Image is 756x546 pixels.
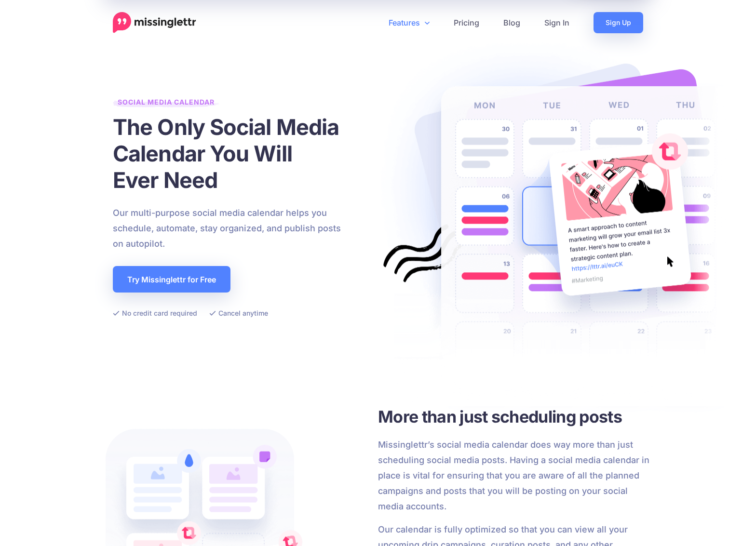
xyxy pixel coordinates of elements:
a: Sign In [532,12,581,33]
li: No credit card required [113,307,197,319]
a: Try Missinglettr for Free [113,266,230,293]
li: Cancel anytime [209,307,268,319]
a: Pricing [442,12,491,33]
a: Features [377,12,442,33]
h1: The Only Social Media Calendar You Will Ever Need [113,114,351,193]
span: Social Media Calendar [113,98,219,111]
a: Home [113,12,196,33]
p: Missinglettr’s social media calendar does way more than just scheduling social media posts. Havin... [378,437,650,514]
a: Sign Up [594,12,643,33]
a: Blog [491,12,532,33]
h3: More than just scheduling posts [378,406,650,427]
p: Our multi-purpose social media calendar helps you schedule, automate, stay organized, and publish... [113,205,351,252]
